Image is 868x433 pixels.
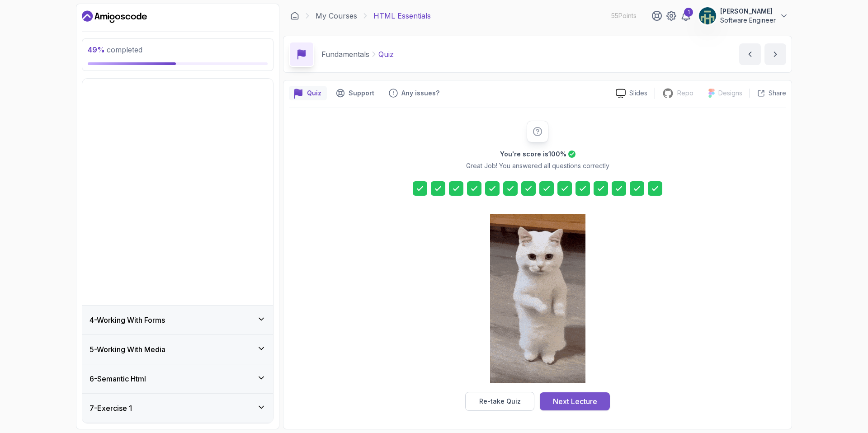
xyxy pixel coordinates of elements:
[290,11,299,20] a: Dashboard
[321,49,369,60] p: Fundamentals
[699,7,716,24] img: user profile image
[720,16,776,25] p: Software Engineer
[90,315,165,325] h3: 4 - Working With Forms
[88,45,105,54] span: 49 %
[82,364,273,393] button: 6-Semantic Html
[307,89,321,98] p: Quiz
[378,49,394,60] p: Quiz
[553,396,597,407] div: Next Lecture
[349,89,374,98] p: Support
[90,344,165,355] h3: 5 - Working With Media
[680,10,691,21] a: 1
[739,43,761,65] button: previous content
[540,392,610,410] button: Next Lecture
[82,394,273,423] button: 7-Exercise 1
[289,86,327,100] button: quiz button
[720,7,776,16] p: [PERSON_NAME]
[698,7,788,25] button: user profile image[PERSON_NAME]Software Engineer
[82,335,273,364] button: 5-Working With Media
[330,86,380,100] button: Support button
[466,161,609,170] p: Great Job! You answered all questions correctly
[611,11,637,20] p: 55 Points
[684,8,693,17] div: 1
[677,89,693,98] p: Repo
[750,89,786,98] button: Share
[490,214,585,383] img: cool-cat
[479,397,521,406] div: Re-take Quiz
[629,89,647,98] p: Slides
[90,403,132,414] h3: 7 - Exercise 1
[82,9,147,24] a: Dashboard
[316,10,357,21] a: My Courses
[718,89,742,98] p: Designs
[609,89,655,98] a: Slides
[88,45,142,54] span: completed
[90,373,146,384] h3: 6 - Semantic Html
[769,89,786,98] p: Share
[373,10,431,21] p: HTML Essentials
[465,392,534,411] button: Re-take Quiz
[500,150,566,159] h2: You're score is 100 %
[383,86,445,100] button: Feedback button
[401,89,439,98] p: Any issues?
[764,43,786,65] button: next content
[82,306,273,334] button: 4-Working With Forms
